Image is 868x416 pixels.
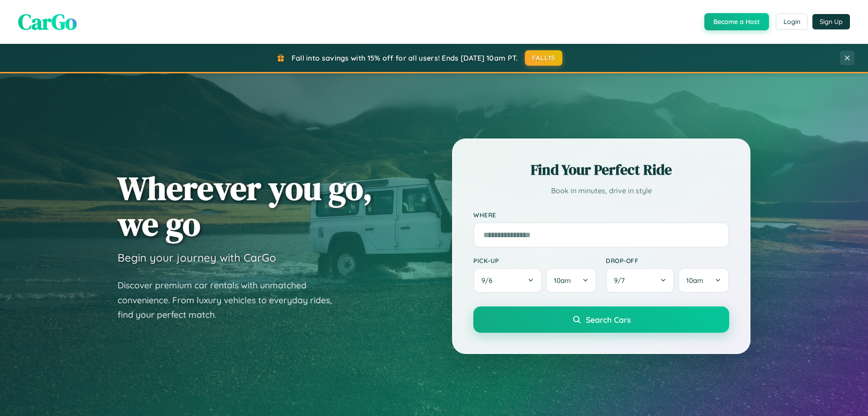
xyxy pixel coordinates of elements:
[554,276,571,285] span: 10am
[606,268,675,293] button: 9/7
[473,268,542,293] button: 9/6
[473,184,729,197] p: Book in minutes, drive in style
[473,306,729,333] button: Search Cars
[473,257,597,264] label: Pick-up
[525,50,563,66] button: FALL15
[776,14,808,30] button: Login
[586,315,631,325] span: Search Cars
[606,257,729,264] label: Drop-off
[812,14,850,29] button: Sign Up
[678,268,729,293] button: 10am
[704,13,769,30] button: Become a Host
[473,211,729,219] label: Where
[481,276,497,285] span: 9 / 6
[473,160,729,180] h2: Find Your Perfect Ride
[292,53,518,62] span: Fall into savings with 15% off for all users! Ends [DATE] 10am PT.
[614,276,629,285] span: 9 / 7
[546,268,597,293] button: 10am
[686,276,703,285] span: 10am
[118,251,276,264] h3: Begin your journey with CarGo
[18,7,77,37] span: CarGo
[118,278,344,322] p: Discover premium car rentals with unmatched convenience. From luxury vehicles to everyday rides, ...
[118,170,373,242] h1: Wherever you go, we go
